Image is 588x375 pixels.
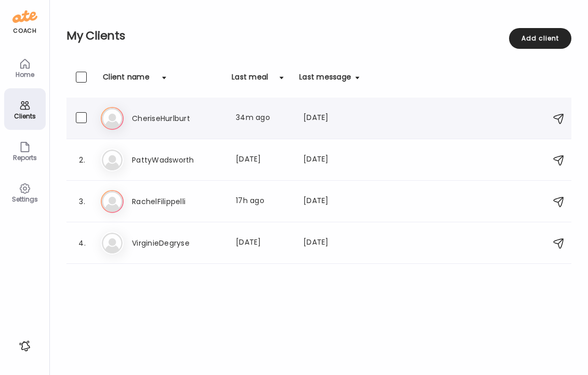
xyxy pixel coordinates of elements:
[76,154,88,166] div: 2.
[299,72,351,88] div: Last message
[6,154,44,161] div: Reports
[132,237,223,249] h3: VirginieDegryse
[303,112,359,125] div: [DATE]
[13,26,36,35] div: coach
[132,112,223,125] h3: CheriseHurlburt
[236,154,291,166] div: [DATE]
[303,154,359,166] div: [DATE]
[6,113,44,119] div: Clients
[509,28,571,49] div: Add client
[6,71,44,78] div: Home
[76,237,88,249] div: 4.
[6,196,44,203] div: Settings
[76,195,88,208] div: 3.
[236,112,291,125] div: 34m ago
[12,8,37,25] img: ate
[132,195,223,208] h3: RachelFilippelli
[103,72,150,88] div: Client name
[232,72,268,88] div: Last meal
[303,237,359,249] div: [DATE]
[66,28,571,44] h2: My Clients
[132,154,223,166] h3: PattyWadsworth
[236,195,291,208] div: 17h ago
[303,195,359,208] div: [DATE]
[236,237,291,249] div: [DATE]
